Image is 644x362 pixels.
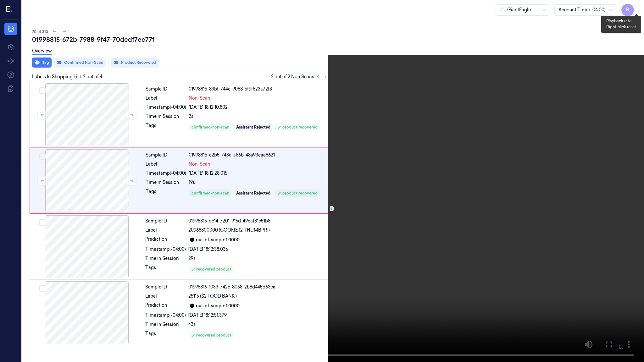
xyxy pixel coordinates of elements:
[146,188,186,198] div: Tags
[188,255,328,262] div: 29s
[236,190,270,196] div: Assistant Rejected
[196,303,240,309] div: out-of-scope: 1.0000
[188,246,328,253] div: [DATE] 18:12:38.036
[145,293,186,299] div: Label
[271,73,329,80] span: 2 out of 2 Non Scans
[146,95,186,101] div: Label
[111,58,159,68] button: Product Recovered
[277,190,318,196] div: product recovered
[189,95,210,101] span: Non-Scan
[189,104,328,111] div: [DATE] 18:12:10.802
[146,152,186,158] div: Sample ID
[188,321,328,328] div: 43s
[39,153,46,160] button: Select row
[236,124,270,130] div: Assistant Rejected
[188,218,328,224] div: 01998815-dc14-7201-916d-49caf81e51b8
[188,284,328,290] div: 01998816-1033-742e-8058-2b8d445d63ca
[145,246,186,253] div: Timestamp (-04:00)
[39,285,45,292] button: Select row
[32,29,48,34] span: 70 of 313
[189,161,210,167] span: Non-Scan
[39,219,45,226] button: Select row
[145,330,186,340] div: Tags
[189,170,328,177] div: [DATE] 18:12:28.015
[39,87,46,94] button: Select row
[192,124,229,130] div: confirmed-non-scan
[191,332,231,338] div: recovered product
[146,161,186,167] div: Label
[146,104,186,111] div: Timestamp (-04:00)
[146,122,186,132] div: Tags
[32,48,52,55] a: Overview
[145,255,186,262] div: Time in Session
[32,74,102,80] span: Labels In Shopping List: 2 out of 4
[188,312,328,319] div: [DATE] 18:12:51.379
[145,218,186,224] div: Sample ID
[188,227,270,233] span: 20968800000 (COOKIE 12 THUMBPRI)
[32,35,639,44] div: 01998815-672b-7988-9f47-70dcdf7ec77f
[196,237,240,243] div: out-of-scope: 1.0000
[621,4,634,16] button: R
[146,113,186,120] div: Time in Session
[192,190,229,196] div: confirmed-non-scan
[145,227,186,233] div: Label
[146,170,186,177] div: Timestamp (-04:00)
[32,58,52,68] button: Tag
[145,284,186,290] div: Sample ID
[146,179,186,186] div: Time in Session
[191,266,231,272] div: recovered product
[145,321,186,328] div: Time in Session
[277,124,318,130] div: product recovered
[189,152,328,158] div: 01998815-c2b5-743c-a86b-48a93eae8621
[189,86,328,92] div: 01998815-83bf-744c-9088-5f9f823a72f3
[189,113,328,120] div: 2s
[146,86,186,92] div: Sample ID
[189,179,328,186] div: 19s
[145,264,186,274] div: Tags
[54,58,106,68] button: Confirmed Non-Scan
[188,293,237,299] span: 25115 ($2 FOOD BANK )
[145,312,186,319] div: Timestamp (-04:00)
[145,236,186,244] div: Prediction
[145,302,186,310] div: Prediction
